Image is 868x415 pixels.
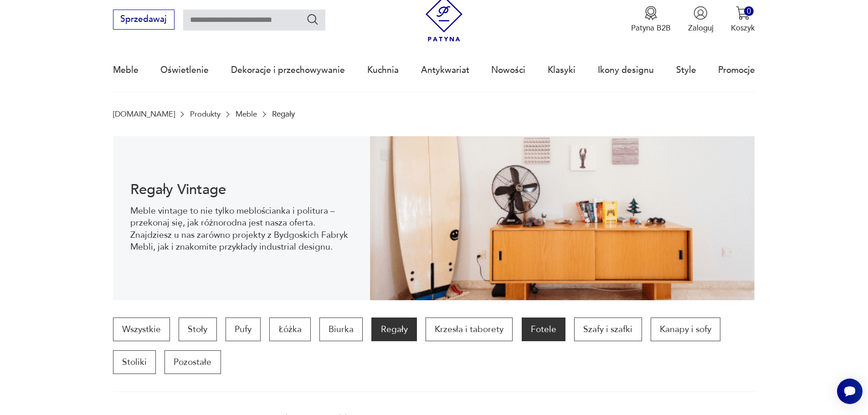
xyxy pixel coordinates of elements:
[231,49,345,91] a: Dekoracje i przechowywanie
[548,49,575,91] a: Klasyki
[371,318,416,341] a: Regały
[269,318,310,341] a: Łóżka
[744,6,754,16] div: 0
[130,205,352,253] p: Meble vintage to nie tylko meblościanka i politura – przekonaj się, jak różnorodna jest nasza ofe...
[113,110,175,118] a: [DOMAIN_NAME]
[718,49,755,91] a: Promocje
[574,318,642,341] a: Szafy i szafki
[631,6,671,33] a: Ikona medaluPatyna B2B
[272,110,295,118] p: Regały
[631,23,671,33] p: Patyna B2B
[113,16,175,24] a: Sprzedawaj
[421,49,469,91] a: Antykwariat
[736,6,750,20] img: Ikona koszyka
[164,350,221,374] a: Pozostałe
[426,318,513,341] a: Krzesła i taborety
[631,6,671,33] button: Patyna B2B
[693,6,708,20] img: Ikonka użytkownika
[190,110,221,118] a: Produkty
[688,23,714,33] p: Zaloguj
[688,6,714,33] button: Zaloguj
[306,13,319,26] button: Szukaj
[370,136,755,300] img: dff48e7735fce9207bfd6a1aaa639af4.png
[837,379,863,404] iframe: Smartsupp widget button
[226,318,261,341] a: Pufy
[113,49,139,91] a: Meble
[367,49,399,91] a: Kuchnia
[179,318,216,341] a: Stoły
[676,49,696,91] a: Style
[522,318,565,341] a: Fotele
[130,183,352,196] h1: Regały Vintage
[491,49,525,91] a: Nowości
[113,10,175,30] button: Sprzedawaj
[644,6,658,20] img: Ikona medalu
[236,110,257,118] a: Meble
[113,350,156,374] a: Stoliki
[731,23,755,33] p: Koszyk
[160,49,209,91] a: Oświetlenie
[598,49,654,91] a: Ikony designu
[651,318,720,341] a: Kanapy i sofy
[319,318,363,341] a: Biurka
[113,318,170,341] a: Wszystkie
[731,6,755,33] button: 0Koszyk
